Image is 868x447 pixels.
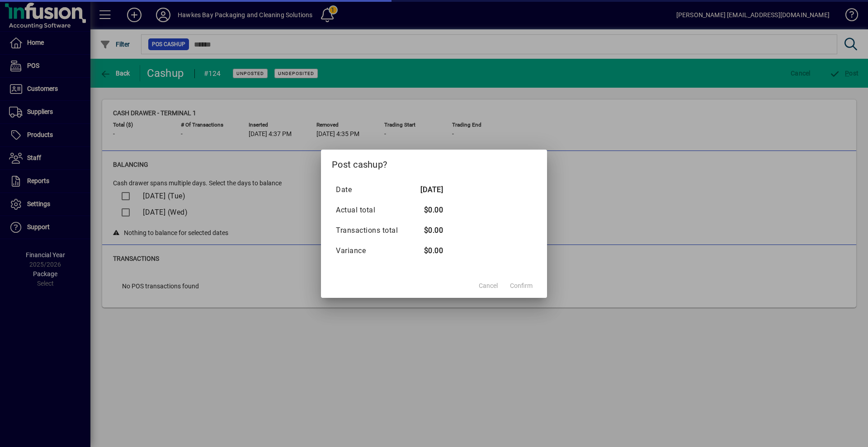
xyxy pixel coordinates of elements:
td: Actual total [335,200,407,221]
td: Date [335,180,407,200]
td: [DATE] [407,180,443,200]
td: $0.00 [407,200,443,221]
td: Variance [335,241,407,261]
td: $0.00 [407,241,443,261]
h2: Post cashup? [321,150,547,176]
td: $0.00 [407,221,443,241]
td: Transactions total [335,221,407,241]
